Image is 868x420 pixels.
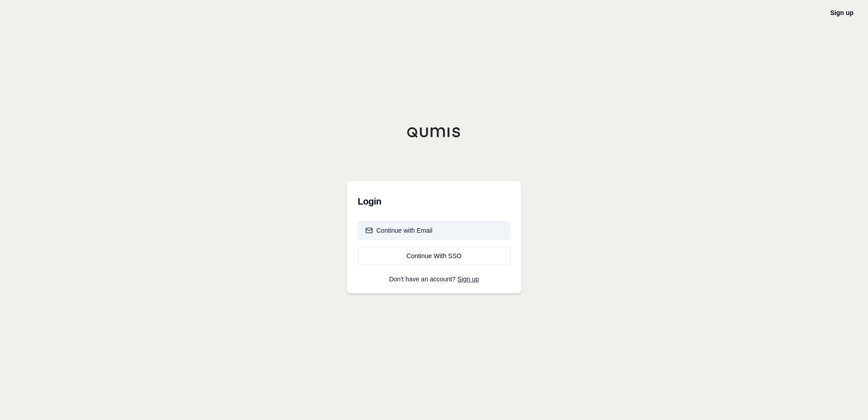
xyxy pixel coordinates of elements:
[365,251,503,260] div: Continue With SSO
[358,276,510,282] p: Don't have an account?
[365,226,433,235] div: Continue with Email
[358,247,510,265] a: Continue With SSO
[358,192,510,210] h3: Login
[358,221,510,240] button: Continue with Email
[458,275,479,283] a: Sign up
[830,9,853,16] a: Sign up
[407,127,461,138] img: Qumis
